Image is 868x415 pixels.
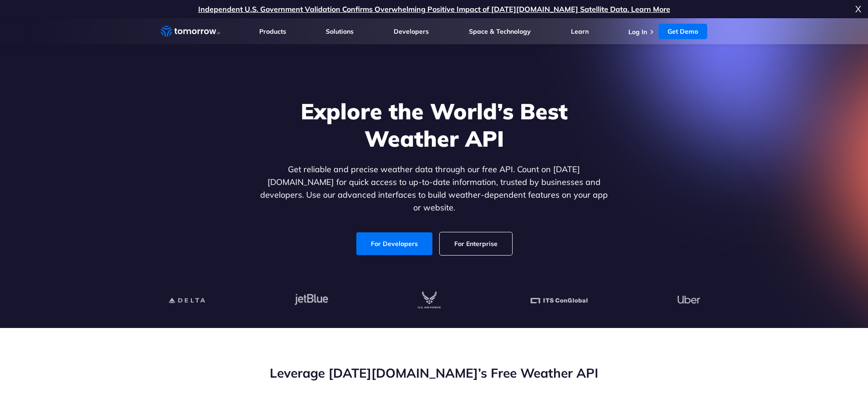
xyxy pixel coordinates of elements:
a: Products [259,27,286,36]
a: Independent U.S. Government Validation Confirms Overwhelming Positive Impact of [DATE][DOMAIN_NAM... [198,5,670,14]
a: Learn [571,27,589,36]
a: For Enterprise [440,232,512,255]
a: Log In [628,28,647,36]
p: Get reliable and precise weather data through our free API. Count on [DATE][DOMAIN_NAME] for quic... [258,163,610,214]
h2: Leverage [DATE][DOMAIN_NAME]’s Free Weather API [161,364,708,382]
a: Home link [161,25,220,38]
a: Get Demo [658,24,707,39]
a: Developers [394,27,429,36]
a: Space & Technology [469,27,531,36]
a: Solutions [326,27,354,36]
a: For Developers [356,232,432,255]
h1: Explore the World’s Best Weather API [258,97,610,152]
